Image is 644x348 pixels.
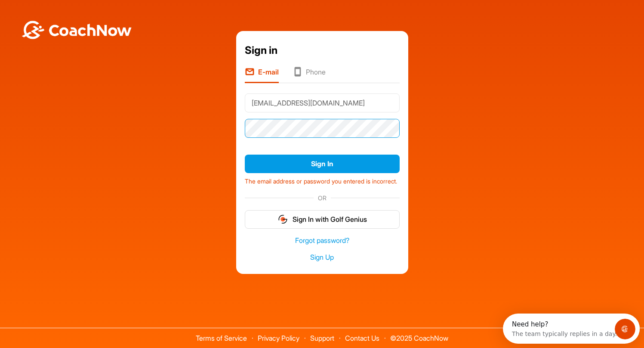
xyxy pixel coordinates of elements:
[245,236,400,245] a: Forgot password?
[503,314,640,344] iframe: Intercom live chat discovery launcher
[9,7,114,14] div: Need help?
[245,67,279,83] li: E-mail
[245,43,400,58] div: Sign in
[310,334,334,342] a: Support
[245,210,400,229] button: Sign In with Golf Genius
[245,155,400,173] button: Sign In
[196,334,247,342] a: Terms of Service
[245,174,400,186] div: The email address or password you entered is incorrect.
[277,214,288,224] img: gg_logo
[245,93,400,112] input: E-mail
[9,14,114,23] div: The team typically replies in a day.
[314,193,331,202] span: OR
[386,328,453,342] span: © 2025 CoachNow
[21,21,132,39] img: BwLJSsUCoWCh5upNqxVrqldRgqLPVwmV24tXu5FoVAoFEpwwqQ3VIfuoInZCoVCoTD4vwADAC3ZFMkVEQFDAAAAAElFTkSuQmCC
[293,67,326,83] li: Phone
[258,334,299,342] a: Privacy Policy
[615,319,635,339] iframe: Intercom live chat
[3,3,139,27] div: Open Intercom Messenger
[245,252,400,262] a: Sign Up
[345,334,379,342] a: Contact Us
